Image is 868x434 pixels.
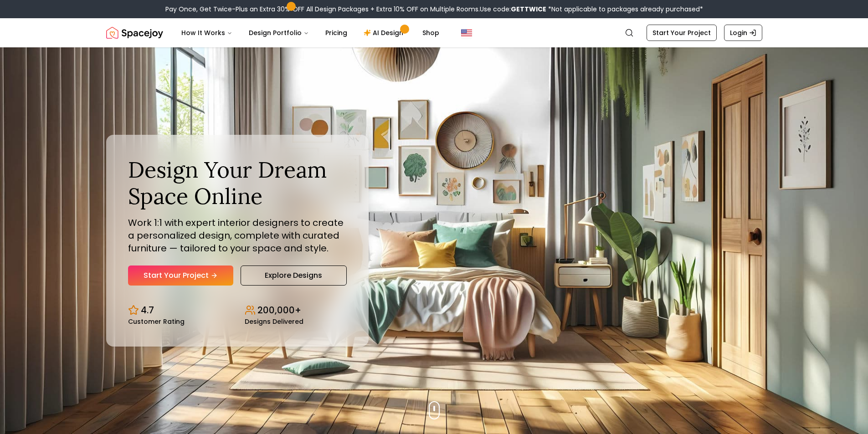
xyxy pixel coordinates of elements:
b: GETTWICE [511,5,546,14]
img: United States [461,27,472,38]
nav: Global [106,18,762,47]
a: Shop [415,24,447,42]
button: How It Works [174,24,240,42]
a: Pricing [318,24,354,42]
small: Customer Rating [128,318,185,325]
div: Design stats [128,296,347,325]
a: Start Your Project [128,266,233,286]
p: 4.7 [141,304,154,317]
p: Work 1:1 with expert interior designers to create a personalized design, complete with curated fu... [128,216,347,255]
h1: Design Your Dream Space Online [128,157,347,209]
span: Use code: [480,5,546,14]
a: AI Design [356,24,413,42]
small: Designs Delivered [245,318,303,325]
span: *Not applicable to packages already purchased* [546,5,703,14]
a: Explore Designs [241,266,347,286]
button: Design Portfolio [241,24,316,42]
a: Login [724,25,762,41]
div: Pay Once, Get Twice-Plus an Extra 30% OFF All Design Packages + Extra 10% OFF on Multiple Rooms. [165,5,703,14]
img: Spacejoy Logo [106,24,163,42]
a: Start Your Project [647,25,717,41]
p: 200,000+ [257,304,301,317]
a: Spacejoy [106,24,163,42]
nav: Main [174,24,447,42]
